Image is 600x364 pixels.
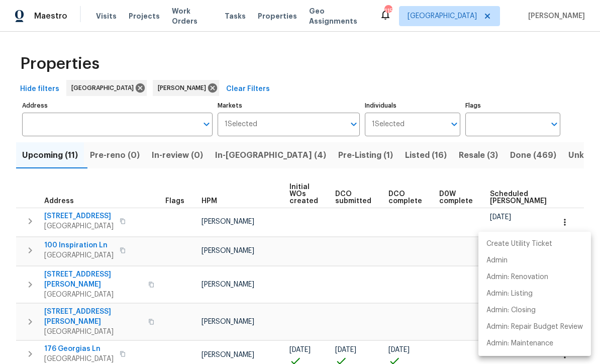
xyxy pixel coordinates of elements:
p: Admin: Listing [486,289,533,299]
p: Admin [486,255,508,266]
p: Create Utility Ticket [486,239,552,249]
p: Admin: Renovation [486,272,548,283]
p: Admin: Closing [486,305,536,316]
p: Admin: Maintenance [486,338,553,349]
p: Admin: Repair Budget Review [486,322,583,332]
